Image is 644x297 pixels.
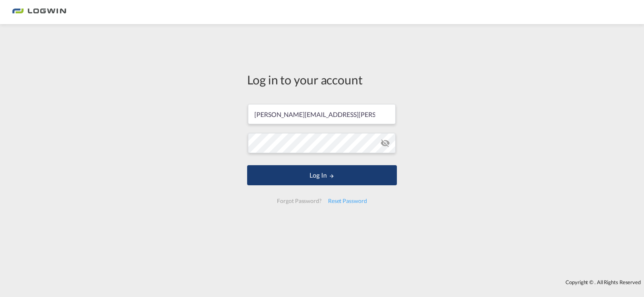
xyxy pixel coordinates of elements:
img: bc73a0e0d8c111efacd525e4c8ad7d32.png [12,3,66,21]
button: LOGIN [247,165,397,185]
input: Enter email/phone number [248,104,396,124]
div: Reset Password [325,194,370,208]
md-icon: icon-eye-off [380,138,390,148]
div: Log in to your account [247,71,397,88]
div: Forgot Password? [274,194,324,208]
